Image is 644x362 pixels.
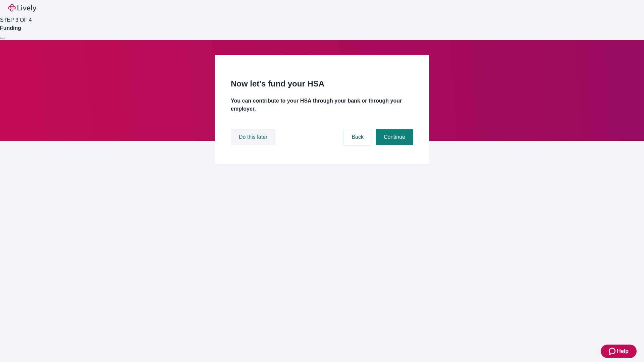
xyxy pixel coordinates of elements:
[601,345,637,358] button: Zendesk support iconHelp
[8,4,36,12] img: Lively
[376,129,413,145] button: Continue
[231,97,413,113] h4: You can contribute to your HSA through your bank or through your employer.
[609,347,617,355] svg: Zendesk support icon
[231,129,275,145] button: Do this later
[343,129,372,145] button: Back
[231,78,413,90] h2: Now let’s fund your HSA
[617,347,629,355] span: Help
